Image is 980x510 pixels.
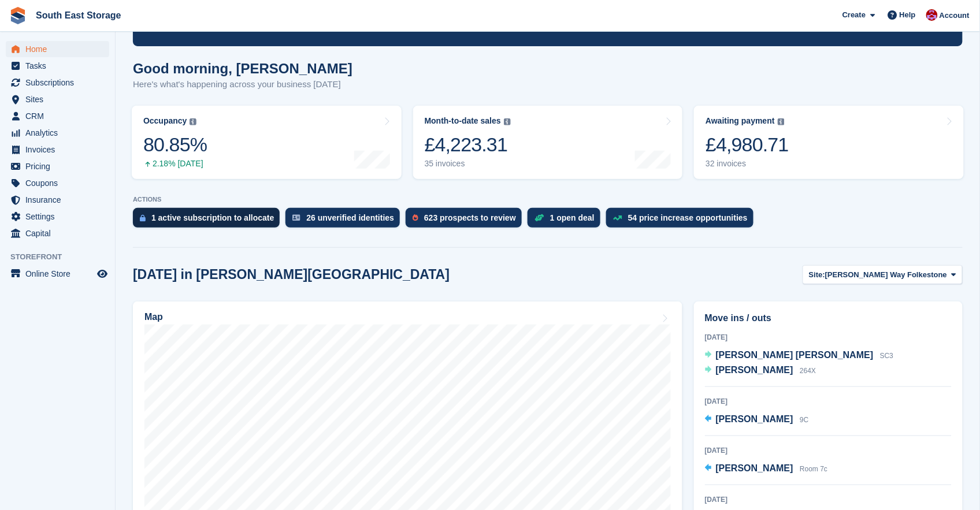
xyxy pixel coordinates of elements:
[534,214,544,222] img: deal-1b604bf984904fb50ccaf53a9ad4b4a5d6e5aea283cecdc64d6e3604feb123c2.svg
[6,158,109,174] a: menu
[425,133,511,157] div: £4,223.31
[694,106,964,179] a: Awaiting payment £4,980.71 32 invoices
[6,209,109,225] a: menu
[190,118,196,125] img: icon-info-grey-7440780725fd019a000dd9b08b2336e03edf1995a4989e88bcd33f0948082b44.svg
[25,266,95,282] span: Online Store
[800,367,816,375] span: 264X
[143,159,207,169] div: 2.18% [DATE]
[706,133,789,157] div: £4,980.71
[143,116,187,126] div: Occupancy
[880,352,893,360] span: SC3
[133,61,352,76] h1: Good morning, [PERSON_NAME]
[800,416,808,424] span: 9C
[6,225,109,241] a: menu
[6,266,109,282] a: menu
[613,215,622,221] img: price_increase_opportunities-93ffe204e8149a01c8c9dc8f82e8f89637d9d84a8eef4429ea346261dce0b2c0.svg
[705,332,952,343] div: [DATE]
[809,269,825,281] span: Site:
[716,414,793,424] span: [PERSON_NAME]
[528,208,606,233] a: 1 open deal
[25,209,95,225] span: Settings
[825,269,947,281] span: [PERSON_NAME] Way Folkestone
[6,91,109,107] a: menu
[705,461,828,477] a: [PERSON_NAME] Room 7c
[705,363,816,378] a: [PERSON_NAME] 264X
[133,267,450,282] h2: [DATE] in [PERSON_NAME][GEOGRAPHIC_DATA]
[6,125,109,141] a: menu
[6,108,109,124] a: menu
[800,465,827,473] span: Room 7c
[144,312,163,322] h2: Map
[25,75,95,91] span: Subscriptions
[413,214,418,221] img: prospect-51fa495bee0391a8d652442698ab0144808aea92771e9ea1ae160a38d050c398.svg
[306,213,394,222] div: 26 unverified identities
[606,208,759,233] a: 54 price increase opportunities
[705,412,809,427] a: [PERSON_NAME] 9C
[778,118,785,125] img: icon-info-grey-7440780725fd019a000dd9b08b2336e03edf1995a4989e88bcd33f0948082b44.svg
[25,225,95,241] span: Capital
[95,267,109,281] a: Preview store
[705,396,952,407] div: [DATE]
[25,175,95,191] span: Coupons
[705,348,894,363] a: [PERSON_NAME] [PERSON_NAME] SC3
[716,365,793,375] span: [PERSON_NAME]
[292,214,300,221] img: verify_identity-adf6edd0f0f0b5bbfe63781bf79b02c33cf7c696d77639b501bdc392416b5a36.svg
[425,116,501,126] div: Month-to-date sales
[706,116,775,126] div: Awaiting payment
[424,213,516,222] div: 623 prospects to review
[425,159,511,169] div: 35 invoices
[25,108,95,124] span: CRM
[504,118,511,125] img: icon-info-grey-7440780725fd019a000dd9b08b2336e03edf1995a4989e88bcd33f0948082b44.svg
[842,9,866,21] span: Create
[133,78,352,91] p: Here's what's happening across your business [DATE]
[25,91,95,107] span: Sites
[803,265,963,284] button: Site: [PERSON_NAME] Way Folkestone
[10,251,115,263] span: Storefront
[705,445,952,456] div: [DATE]
[706,159,789,169] div: 32 invoices
[406,208,528,233] a: 623 prospects to review
[285,208,406,233] a: 26 unverified identities
[143,133,207,157] div: 80.85%
[25,158,95,174] span: Pricing
[133,196,963,203] p: ACTIONS
[140,214,146,222] img: active_subscription_to_allocate_icon-d502201f5373d7db506a760aba3b589e785aa758c864c3986d89f69b8ff3...
[6,142,109,158] a: menu
[900,9,916,21] span: Help
[9,7,27,24] img: stora-icon-8386f47178a22dfd0bd8f6a31ec36ba5ce8667c1dd55bd0f319d3a0aa187defe.svg
[716,350,874,360] span: [PERSON_NAME] [PERSON_NAME]
[705,311,952,325] h2: Move ins / outs
[133,208,285,233] a: 1 active subscription to allocate
[25,142,95,158] span: Invoices
[550,213,595,222] div: 1 open deal
[25,58,95,74] span: Tasks
[628,213,748,222] div: 54 price increase opportunities
[6,58,109,74] a: menu
[6,75,109,91] a: menu
[6,175,109,191] a: menu
[25,41,95,57] span: Home
[413,106,683,179] a: Month-to-date sales £4,223.31 35 invoices
[6,192,109,208] a: menu
[716,463,793,473] span: [PERSON_NAME]
[25,125,95,141] span: Analytics
[132,106,402,179] a: Occupancy 80.85% 2.18% [DATE]
[940,10,970,21] span: Account
[31,6,126,25] a: South East Storage
[705,494,952,505] div: [DATE]
[25,192,95,208] span: Insurance
[926,9,938,21] img: Roger Norris
[6,41,109,57] a: menu
[151,213,274,222] div: 1 active subscription to allocate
